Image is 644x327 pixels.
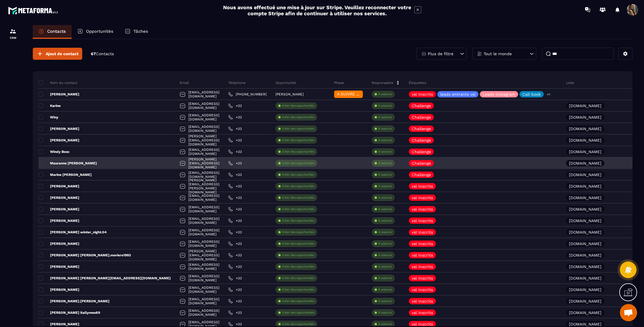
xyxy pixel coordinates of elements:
button: Ajout de contact [33,48,82,60]
p: [DOMAIN_NAME] [569,161,601,165]
p: À associe [378,311,392,315]
p: Challenge [412,150,431,154]
p: Tout le monde [484,52,512,56]
p: Karine [39,103,61,108]
p: [DOMAIN_NAME] [569,184,601,188]
p: Créer des opportunités [282,253,314,257]
a: +33 [228,287,242,292]
p: +1 [545,91,552,97]
p: Créer des opportunités [282,219,314,223]
p: [DOMAIN_NAME] [569,288,601,292]
p: Créer des opportunités [282,230,314,234]
p: [DOMAIN_NAME] [569,173,601,177]
p: À associe [378,230,392,234]
p: À associe [378,288,392,292]
p: Challenge [412,127,431,131]
p: À associe [378,184,392,188]
p: Phase [334,80,344,85]
p: Créer des opportunités [282,276,314,280]
p: À associe [378,322,392,326]
p: À associe [378,104,392,108]
p: Créer des opportunités [282,299,314,303]
p: Mauranne [PERSON_NAME] [39,161,97,166]
p: [PERSON_NAME] [39,241,79,246]
p: [DOMAIN_NAME] [569,276,601,280]
p: Opportunité [275,80,296,85]
p: À associe [378,92,392,96]
p: À associe [378,173,392,177]
p: [PERSON_NAME] [39,138,79,143]
p: Contacts [47,29,66,34]
p: [PERSON_NAME] winter_night.04 [39,230,107,234]
p: [PERSON_NAME] [39,184,79,188]
p: vsl inscrits [412,219,433,223]
img: logo [8,5,60,16]
p: Leads Instagram [483,92,515,96]
p: Créer des opportunités [282,288,314,292]
p: [PERSON_NAME] [39,207,79,211]
p: vsl inscrits [412,288,433,292]
p: [PERSON_NAME] [39,195,79,200]
a: +33 [228,253,242,257]
p: [DOMAIN_NAME] [569,299,601,303]
a: Opportunités [72,25,119,39]
p: Créer des opportunités [282,196,314,200]
h2: Nous avons effectué une mise à jour sur Stripe. Veuillez reconnecter votre compte Stripe afin de ... [223,4,411,16]
p: vsl inscrits [412,92,433,96]
p: [DOMAIN_NAME] [569,150,601,154]
p: À associe [378,196,392,200]
p: Tâches [133,29,148,34]
a: +33 [228,115,242,120]
a: +33 [228,241,242,246]
p: Challenge [412,138,431,142]
a: Contacts [33,25,72,39]
p: Challenge [412,161,431,165]
p: [PERSON_NAME] [39,264,79,269]
p: À associe [378,138,392,142]
p: [PERSON_NAME] Sallymes89 [39,310,100,315]
p: Étiquettes [409,80,426,85]
p: vsl inscrits [412,299,433,303]
a: +33 [228,310,242,315]
a: +33 [228,184,242,188]
p: [PERSON_NAME] [PERSON_NAME][EMAIL_ADDRESS][DOMAIN_NAME] [39,276,171,280]
span: Contacts [96,51,114,56]
p: Responsable [372,80,393,85]
a: +33 [228,172,242,177]
p: [PERSON_NAME] [39,126,79,131]
p: Créer des opportunités [282,311,314,315]
a: +33 [228,149,242,154]
a: +33 [228,218,242,223]
p: vsl inscrits [412,242,433,246]
p: [DOMAIN_NAME] [569,265,601,269]
p: [DOMAIN_NAME] [569,127,601,131]
p: À associe [378,150,392,154]
p: À associe [378,219,392,223]
a: +33 [228,126,242,131]
p: [DOMAIN_NAME] [569,322,601,326]
p: Plus de filtre [428,52,453,56]
p: [PERSON_NAME] [39,92,79,97]
p: [PERSON_NAME].[PERSON_NAME] [39,299,110,303]
p: À associe [378,276,392,280]
p: [DOMAIN_NAME] [569,138,601,142]
p: Créer des opportunités [282,115,314,119]
a: +33 [228,138,242,143]
p: [DOMAIN_NAME] [569,253,601,257]
p: vsl inscrits [412,230,433,234]
p: Windy Bosc [39,149,70,154]
p: [DOMAIN_NAME] [569,230,601,234]
a: +33 [228,276,242,280]
p: À associe [378,115,392,119]
p: Créer des opportunités [282,161,314,165]
a: formationformationCRM [1,24,24,44]
p: Téléphone [228,80,246,85]
p: À associe [378,127,392,131]
a: Tâches [119,25,154,39]
p: À associe [378,265,392,269]
p: Créer des opportunités [282,104,314,108]
p: [DOMAIN_NAME] [569,242,601,246]
a: +33 [228,322,242,326]
a: +33 [228,230,242,234]
p: vsl inscrits [412,276,433,280]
